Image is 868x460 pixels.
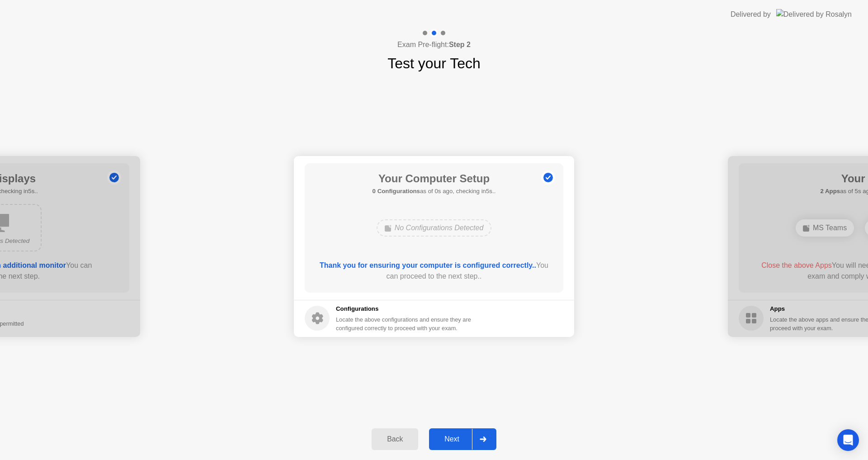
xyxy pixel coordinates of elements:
button: Next [429,428,496,450]
h5: Configurations [336,304,473,313]
h1: Your Computer Setup [373,171,496,187]
div: Next [432,435,472,443]
h1: Test your Tech [387,52,481,74]
b: Step 2 [449,41,471,48]
div: Locate the above configurations and ensure they are configured correctly to proceed with your exam. [336,315,473,332]
b: Thank you for ensuring your computer is configured correctly.. [320,261,536,269]
button: Back [372,428,418,450]
div: Open Intercom Messenger [837,429,859,451]
b: 0 Configurations [373,188,420,194]
h5: as of 0s ago, checking in5s.. [373,187,496,196]
div: Delivered by [731,9,771,20]
div: No Configurations Detected [377,219,492,237]
h4: Exam Pre-flight: [397,39,471,50]
div: Back [374,435,415,443]
img: Delivered by Rosalyn [776,9,852,19]
div: You can proceed to the next step.. [318,260,551,282]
